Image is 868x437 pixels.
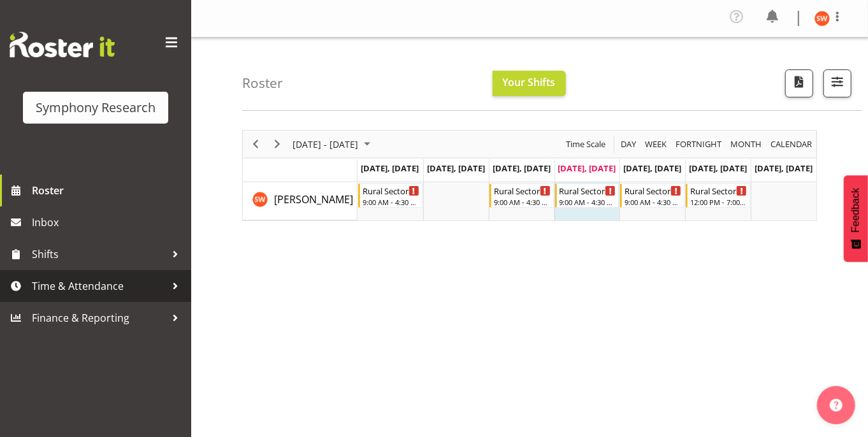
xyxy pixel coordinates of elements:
button: Feedback - Show survey [844,175,868,262]
button: Fortnight [674,136,724,152]
button: September 01 - 07, 2025 [291,136,376,152]
div: Shannon Whelan"s event - Rural Sector Day Shift Begin From Friday, September 5, 2025 at 9:00:00 A... [620,183,684,208]
div: Previous [245,131,266,157]
img: help-xxl-2.png [830,399,843,412]
div: Shannon Whelan"s event - Rural Sector Weekends Begin From Saturday, September 6, 2025 at 12:00:00... [686,183,750,208]
span: [DATE], [DATE] [689,162,747,174]
button: Download a PDF of the roster according to the set date range. [785,69,813,97]
div: 9:00 AM - 4:30 PM [363,197,419,207]
span: calendar [769,136,813,152]
span: Week [644,136,668,152]
span: Feedback [850,188,862,233]
span: [DATE], [DATE] [558,162,616,174]
button: Previous [247,136,264,152]
span: [DATE] - [DATE] [291,136,359,152]
img: shannon-whelan11890.jpg [814,11,830,26]
div: 9:00 AM - 4:30 PM [625,197,681,207]
button: Month [769,136,814,152]
div: Shannon Whelan"s event - Rural Sector Day Shift Begin From Thursday, September 4, 2025 at 9:00:00... [555,183,619,208]
div: 12:00 PM - 7:00 PM [690,197,747,207]
button: Filter Shifts [823,69,851,97]
button: Timeline Month [728,136,764,152]
table: Timeline Week of September 4, 2025 [358,182,816,220]
button: Time Scale [564,136,608,152]
div: Timeline Week of September 4, 2025 [242,130,817,221]
img: Rosterit website logo [10,32,115,57]
button: Your Shifts [493,71,566,96]
span: Roster [32,181,185,200]
h4: Roster [242,76,283,90]
span: [DATE], [DATE] [361,162,419,174]
span: [DATE], [DATE] [493,162,551,174]
span: Day [619,136,637,152]
div: 9:00 AM - 4:30 PM [560,197,616,207]
div: Rural Sector Weekends [690,184,747,197]
button: Timeline Day [619,136,639,152]
span: Time & Attendance [32,276,166,296]
div: Symphony Research [36,98,156,117]
div: Rural Sector Day Shift [494,184,551,197]
span: Time Scale [565,136,607,152]
span: [PERSON_NAME] [274,192,353,206]
td: Shannon Whelan resource [243,182,358,220]
span: Shifts [32,245,166,264]
span: [DATE], [DATE] [755,162,813,174]
a: [PERSON_NAME] [274,192,353,207]
span: Fortnight [674,136,723,152]
div: Rural Sector Day Shift [560,184,616,197]
div: Rural Sector Day Shift [625,184,681,197]
span: Month [729,136,763,152]
button: Timeline Week [643,136,669,152]
div: 9:00 AM - 4:30 PM [494,197,551,207]
span: Finance & Reporting [32,308,166,327]
span: [DATE], [DATE] [623,162,681,174]
button: Next [269,136,286,152]
div: Rural Sector Day Shift [363,184,419,197]
div: Shannon Whelan"s event - Rural Sector Day Shift Begin From Monday, September 1, 2025 at 9:00:00 A... [358,183,423,208]
div: Shannon Whelan"s event - Rural Sector Day Shift Begin From Wednesday, September 3, 2025 at 9:00:0... [489,183,554,208]
span: Your Shifts [503,75,556,89]
div: Next [266,131,288,157]
span: Inbox [32,213,185,232]
span: [DATE], [DATE] [427,162,485,174]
